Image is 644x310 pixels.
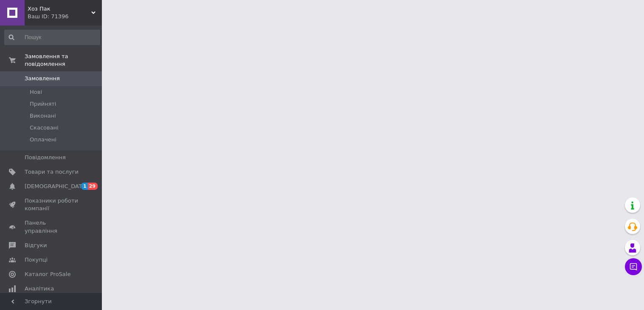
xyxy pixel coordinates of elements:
span: Показники роботи компанії [25,197,79,212]
span: Виконані [30,112,56,120]
span: Каталог ProSale [25,271,70,278]
span: Панель управління [25,219,79,234]
span: Товари та послуги [25,168,79,176]
span: 1 [81,183,88,190]
span: Відгуки [25,242,47,249]
span: [DEMOGRAPHIC_DATA] [25,183,87,190]
span: Хоз Пак [28,5,91,13]
span: Покупці [25,256,48,264]
span: Аналітика [25,285,54,293]
div: Ваш ID: 71396 [28,13,102,20]
span: Замовлення та повідомлення [25,53,102,68]
span: Нові [30,88,42,96]
span: 29 [88,183,98,190]
span: Прийняті [30,100,56,108]
span: Скасовані [30,124,59,132]
span: Оплачені [30,136,56,144]
span: Повідомлення [25,154,66,161]
input: Пошук [4,30,100,45]
span: Замовлення [25,75,60,82]
button: Чат з покупцем [625,258,642,275]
